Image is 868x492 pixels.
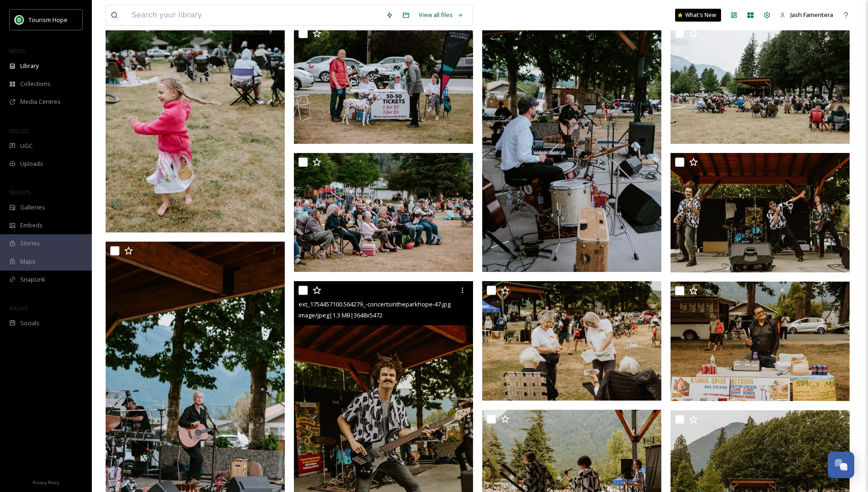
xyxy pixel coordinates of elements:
span: Embeds [20,221,43,230]
span: Stories [20,239,40,248]
span: ext_1754457100.564279_-concertsintheparkhope-47.jpg [299,300,451,308]
span: SnapLink [20,275,45,284]
img: ext_1754457326.422146_-HVW-9.jpg [294,153,473,272]
span: COLLECT [9,127,29,134]
button: Open Chat [828,452,854,478]
span: Tourism Hope [28,16,68,24]
a: Privacy Policy [33,476,59,487]
input: Search your library [127,5,381,25]
a: What's New [675,9,721,22]
span: Media Centres [20,97,61,106]
a: View all files [414,6,468,24]
a: Jash Famentera [775,6,838,24]
span: Library [20,62,39,70]
img: ext_1754457341.389228_-HVW-15.jpg [294,24,473,144]
span: UGC [20,141,33,150]
span: Jash Famentera [790,11,833,19]
img: ext_1754457337.142632_-HVW-13.jpg [671,24,850,144]
span: WIDGETS [9,189,30,196]
span: Uploads [20,159,43,168]
span: Galleries [20,203,45,212]
img: ext_1754457099.781305_-concertsintheparkhope-40.jpg [482,281,661,401]
span: MEDIA [9,47,25,54]
span: Socials [20,319,39,328]
img: ext_1754457099.521959_-concertsintheparkhope-32.jpg [671,282,850,401]
img: logo.png [15,15,24,24]
span: SOCIALS [9,305,28,311]
img: ext_1754457102.293961_-concertsintheparkhope-49.jpg [671,153,850,272]
span: Collections [20,79,51,88]
img: ext_1754457319.396504_-HVW-3.jpg [482,3,661,272]
span: Privacy Policy [33,480,59,486]
span: Maps [20,257,35,266]
span: image/jpeg | 1.3 MB | 3648 x 5472 [299,311,383,319]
